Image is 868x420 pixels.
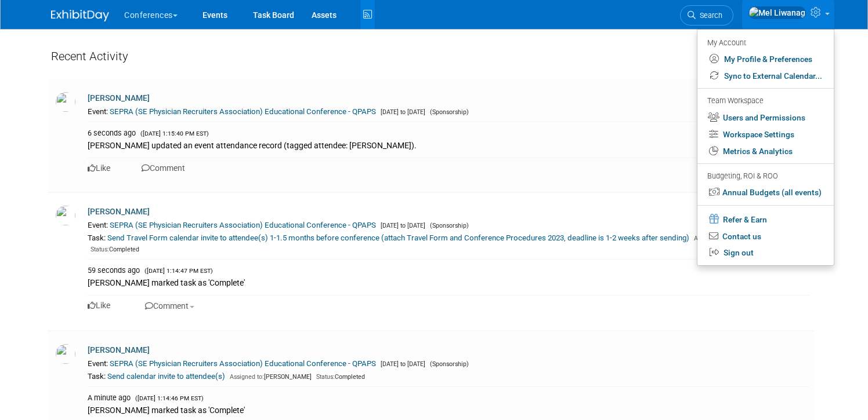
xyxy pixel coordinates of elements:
[378,222,425,229] span: [DATE] to [DATE]
[696,11,722,20] span: Search
[707,170,822,182] div: Budgeting, ROI & ROO
[748,6,806,19] img: Mel Liwanag
[694,235,728,242] span: Assigned to:
[110,221,376,229] a: SEPRA (SE Physician Recruiters Association) Educational Conference - QPAPS
[88,163,110,173] a: Like
[707,95,822,108] div: Team Workspace
[697,210,834,228] a: Refer & Earn
[697,244,834,261] a: Sign out
[88,276,809,288] div: [PERSON_NAME] marked task as 'Complete'
[142,163,185,173] a: Comment
[707,35,822,49] div: My Account
[132,395,204,402] span: ([DATE] 1:14:46 PM EST)
[138,130,209,137] span: ([DATE] 1:15:40 PM EST)
[230,373,264,381] span: Assigned to:
[88,246,139,253] span: Completed
[378,108,425,116] span: [DATE] to [DATE]
[313,373,365,381] span: Completed
[142,267,213,275] span: ([DATE] 1:14:47 PM EST)
[691,235,776,242] span: [PERSON_NAME]
[110,107,376,116] a: SEPRA (SE Physician Recruiters Association) Educational Conference - QPAPS
[107,372,225,381] a: Send calendar invite to attendee(s)
[88,345,150,355] a: [PERSON_NAME]
[697,126,834,143] a: Workspace Settings
[427,108,469,116] span: (Sponsorship)
[697,228,834,245] a: Contact us
[88,221,108,229] span: Event:
[88,372,106,381] span: Task:
[88,359,108,368] span: Event:
[427,222,469,229] span: (Sponsorship)
[142,300,198,312] button: Comment
[88,207,150,216] a: [PERSON_NAME]
[88,138,809,151] div: [PERSON_NAME] updated an event attendance record (tagged attendee: [PERSON_NAME]).
[697,51,834,68] a: My Profile & Preferences
[88,403,809,416] div: [PERSON_NAME] marked task as 'Complete'
[697,184,834,201] a: Annual Budgets (all events)
[88,301,110,310] a: Like
[88,93,150,103] a: [PERSON_NAME]
[316,373,335,381] span: Status:
[51,43,764,74] div: Recent Activity
[88,107,108,116] span: Event:
[88,393,131,402] span: A minute ago
[110,359,376,368] a: SEPRA (SE Physician Recruiters Association) Educational Conference - QPAPS
[88,129,136,137] span: 6 seconds ago
[51,10,109,21] img: ExhibitDay
[697,68,834,85] a: Sync to External Calendar...
[680,5,733,25] a: Search
[107,233,689,242] a: Send Travel Form calendar invite to attendee(s) 1-1.5 months before conference (attach Travel For...
[91,246,109,253] span: Status:
[88,233,106,242] span: Task:
[697,143,834,160] a: Metrics & Analytics
[378,360,425,368] span: [DATE] to [DATE]
[697,109,834,126] a: Users and Permissions
[88,266,140,275] span: 59 seconds ago
[227,373,312,381] span: [PERSON_NAME]
[427,360,469,368] span: (Sponsorship)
